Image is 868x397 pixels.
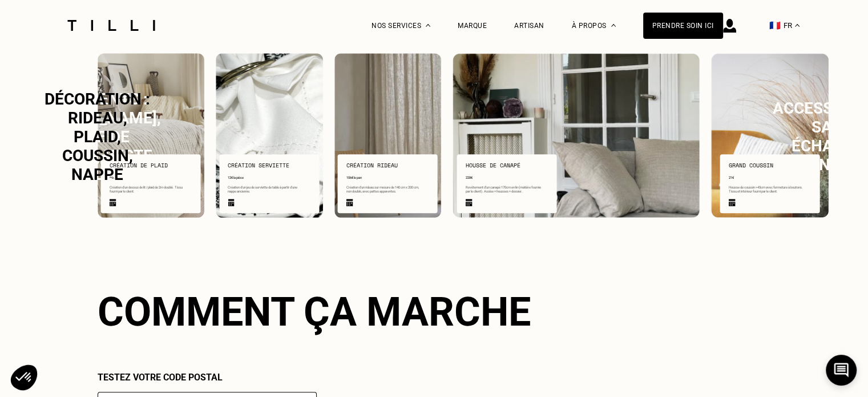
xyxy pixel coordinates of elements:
img: icône calendrier [110,199,116,206]
img: Menu déroulant à propos [611,24,616,27]
img: Logo du service de couturière Tilli [63,20,159,31]
img: icône calendrier [228,199,235,206]
span: 12€ la pièce [228,175,244,179]
img: interior [216,53,323,218]
p: Grand coussin [729,161,773,170]
p: Testez votre code postal [98,372,771,383]
img: icône calendrier [466,199,473,206]
p: Revêtement d’un canapé 170cm en lin (matière fournie par le client). Assise + housses + dossier. [466,185,542,193]
img: icône calendrier [729,199,736,206]
img: menu déroulant [795,24,800,27]
span: 🇫🇷 [769,20,781,31]
span: 228€ [466,175,473,179]
img: interior [334,53,442,218]
h2: Comment ça marche [98,288,771,335]
p: Création serviette [228,161,289,170]
p: Création d‘un jeu de serviette de table à partir d‘une nappe ancienne. [228,185,304,193]
span: 21€ [729,175,734,179]
a: Marque [458,22,487,30]
img: interior [711,53,829,218]
img: icône calendrier [346,199,353,206]
p: Création d‘un rideau sur mesure de 140 cm x 200 cm, non doublé, avec pattes apparentes. [346,185,423,193]
img: Menu déroulant [426,24,430,27]
img: interior [98,53,205,218]
span: 106€ le pan [346,175,362,179]
img: interior [453,53,700,218]
p: Création rideau [346,161,398,170]
span: Décoration : rideau, plaid, coussin, nappe [45,90,150,184]
img: icône connexion [723,19,736,33]
a: Prendre soin ici [643,13,723,39]
a: Artisan [514,22,544,30]
p: Création d‘un dessus de lit / plaid de 2m doublé. Tissu fourni par le client. [110,185,186,193]
p: Housse de canapé [466,161,520,170]
p: Housse de coussin >45cm avec fermeture à boutons. Tissu et intérieur fourni par le client. [729,185,805,193]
